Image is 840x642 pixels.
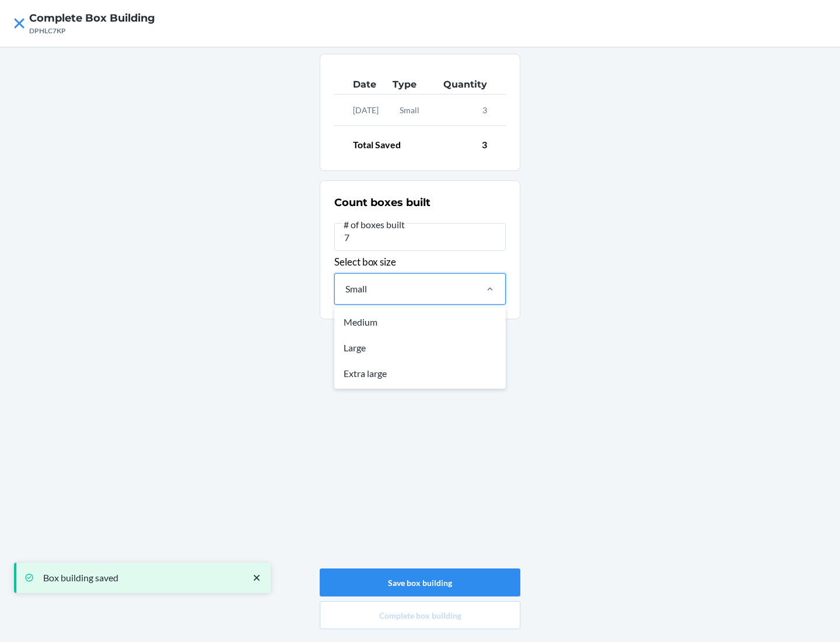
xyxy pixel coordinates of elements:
[337,361,503,386] div: Extra large
[344,282,345,296] input: SmallMediumLargeExtra large
[43,572,239,584] p: Box building saved
[334,195,430,210] h2: Count boxes built
[390,95,428,126] td: Small
[342,219,407,231] span: # of boxes built
[29,11,155,26] h4: Complete Box building
[345,282,367,296] div: Small
[320,601,520,629] button: Complete box building
[353,138,401,152] p: Total Saved
[320,568,520,596] button: Save box building
[334,191,506,308] div: Select box size
[334,95,390,126] td: [DATE]
[251,572,262,584] svg: close toast
[334,223,506,251] input: # of boxes built
[390,75,428,95] th: Type
[334,75,390,95] th: Date
[428,95,506,126] td: 3
[29,26,155,36] div: DPHLC7KP
[337,309,503,335] div: Medium
[482,138,487,152] p: 3
[337,335,503,361] div: Large
[428,75,506,95] th: Quantity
